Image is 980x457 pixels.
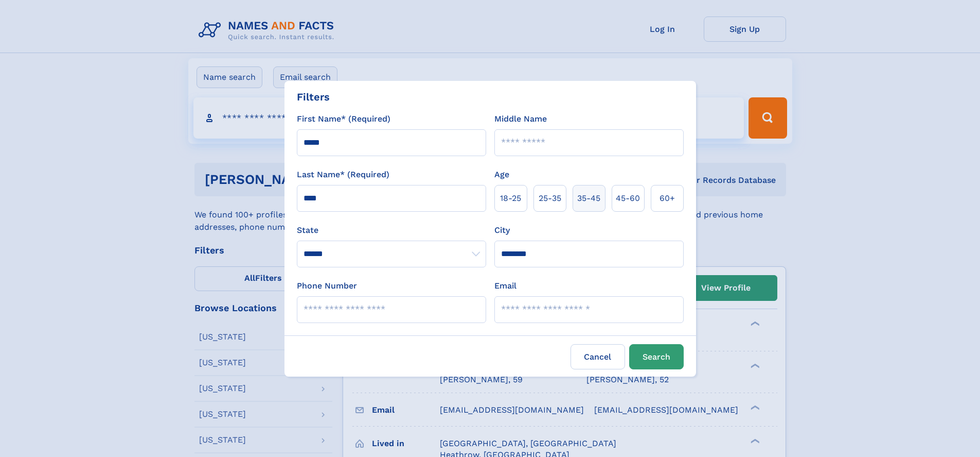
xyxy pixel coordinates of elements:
span: 18‑25 [500,192,521,205]
span: 60+ [660,192,675,205]
label: Phone Number [297,280,357,292]
button: Search [629,344,684,369]
span: 35‑45 [577,192,600,205]
span: 25‑35 [539,192,561,205]
div: Filters [297,89,330,105]
label: Last Name* (Required) [297,168,389,181]
label: First Name* (Required) [297,113,390,125]
label: Email [494,280,516,292]
label: Middle Name [494,113,547,125]
label: City [494,224,510,236]
span: 45‑60 [616,192,640,205]
label: Cancel [571,344,625,369]
label: Age [494,168,509,181]
label: State [297,224,486,236]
